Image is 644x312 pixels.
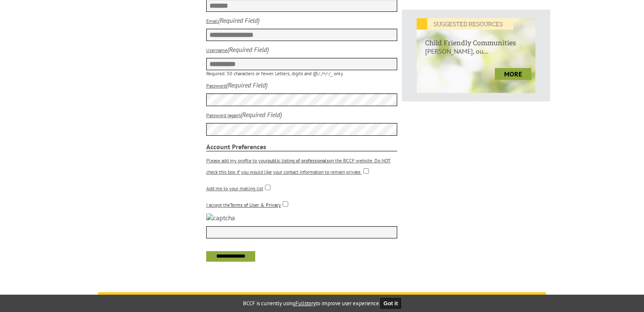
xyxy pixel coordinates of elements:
[206,213,235,222] img: captcha
[206,157,391,175] label: Please add my profile to your on the BCCF website. Do NOT check this box if you would like your c...
[417,30,535,47] h6: Child Friendly Communities
[206,47,227,53] label: Username
[295,300,316,307] a: Fullstory
[240,110,282,119] i: (Required Field)
[380,298,401,309] button: Got it
[218,16,259,25] i: (Required Field)
[417,18,513,30] em: SUGGESTED RESOURCES
[206,202,281,208] label: I accept the
[417,47,535,64] p: [PERSON_NAME], ou...
[495,68,531,80] a: more
[206,70,398,77] p: Required. 30 characters or fewer. Letters, digits and @/./+/-/_ only.
[206,18,218,24] label: Email
[206,82,226,89] label: Password
[206,142,398,151] strong: Account Preferences
[206,185,263,192] label: Add me to your mailing list
[206,112,240,118] label: Password (again)
[230,202,281,208] a: Terms of User & Privacy
[226,81,267,89] i: (Required Field)
[227,45,269,54] i: (Required Field)
[267,157,329,164] a: public listing of professionals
